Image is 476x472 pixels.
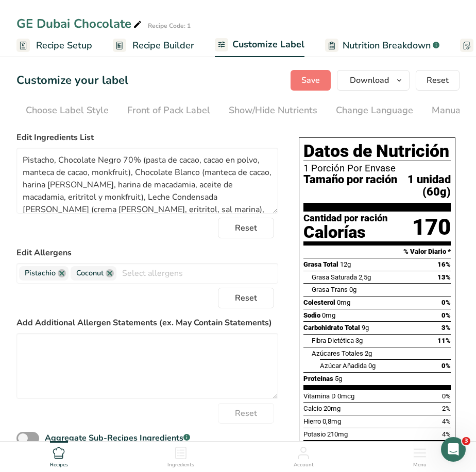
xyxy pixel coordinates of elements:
[327,430,348,438] span: 210mg
[116,265,278,281] input: Select allergens
[16,34,92,57] a: Recipe Setup
[322,417,341,425] span: 0,8mg
[303,142,451,161] h1: Datos de Nutrición
[359,273,371,281] span: 2,5g
[362,324,369,331] span: 9g
[462,437,470,445] span: 3
[232,38,304,51] span: Customize Label
[303,223,388,242] div: Calorías
[229,103,317,117] div: Show/Hide Nutrients
[337,392,354,400] span: 0mcg
[441,311,451,319] span: 0%
[167,442,194,469] a: Ingredients
[167,461,194,469] span: Ingredients
[235,292,257,304] span: Reset
[235,407,257,419] span: Reset
[16,72,128,89] h1: Customize your label
[303,430,326,438] span: Potasio
[76,268,104,279] span: Coconut
[303,324,360,331] span: Carbohidrato Total
[322,311,335,319] span: 0mg
[303,392,336,400] span: Vitamina D
[441,362,451,370] span: 0%
[416,70,460,91] button: Reset
[442,405,451,412] span: 2%
[312,286,348,293] span: Grasa Trans
[365,349,372,357] span: 2g
[335,375,342,382] span: 5g
[437,260,451,268] span: 16%
[303,417,321,425] span: Hierro
[340,260,351,268] span: 12g
[368,362,376,370] span: 0g
[303,214,388,223] div: Cantidad por ración
[16,247,278,259] label: Edit Allergens
[312,349,363,357] span: Azúcares Totales
[303,246,451,258] section: % Valor Diario *
[343,39,431,53] span: Nutrition Breakdown
[442,417,451,425] span: 4%
[437,337,451,344] span: 11%
[441,437,466,462] iframe: Intercom live chat
[303,260,338,268] span: Grasa Total
[303,405,322,412] span: Calcio
[325,34,439,57] a: Nutrition Breakdown
[427,74,449,86] span: Reset
[301,74,320,86] span: Save
[337,299,350,306] span: 0mg
[218,288,274,308] button: Reset
[50,461,68,469] span: Recipes
[50,442,68,469] a: Recipes
[320,362,367,370] span: Azúcar Añadida
[324,405,341,412] span: 20mg
[215,33,304,58] a: Customize Label
[337,70,410,91] button: Download
[294,442,314,469] a: Account
[26,103,109,117] div: Choose Label Style
[441,299,451,306] span: 0%
[349,286,356,293] span: 0g
[350,74,389,86] span: Download
[16,14,144,33] div: GE Dubai Chocolate
[441,324,451,331] span: 3%
[336,103,413,117] div: Change Language
[437,273,451,281] span: 13%
[127,103,210,117] div: Front of Pack Label
[25,268,56,279] span: Pistachio
[291,70,331,91] button: Save
[303,375,333,382] span: Proteínas
[16,131,278,144] label: Edit Ingredients List
[303,299,335,306] span: Colesterol
[45,432,190,444] div: Aggregate Sub-Recipes Ingredients
[442,392,451,400] span: 0%
[312,337,354,344] span: Fibra Dietética
[442,430,451,438] span: 4%
[355,337,363,344] span: 3g
[218,218,274,238] button: Reset
[312,273,357,281] span: Grasa Saturada
[16,317,278,329] label: Add Additional Allergen Statements (ex. May Contain Statements)
[36,39,92,53] span: Recipe Setup
[303,173,397,199] span: Tamaño por ración
[397,173,451,199] span: 1 unidad (60g)
[218,403,274,424] button: Reset
[113,34,194,57] a: Recipe Builder
[148,21,191,30] div: Recipe Code: 1
[132,39,194,53] span: Recipe Builder
[303,163,451,173] div: 1 Porción Por Envase
[303,311,320,319] span: Sodio
[294,461,314,469] span: Account
[235,222,257,234] span: Reset
[413,461,427,469] span: Menu
[412,214,451,241] div: 170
